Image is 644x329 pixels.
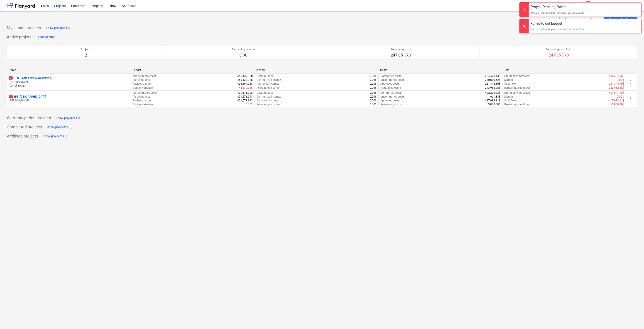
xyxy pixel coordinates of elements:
[7,124,42,130] p: Completed projects
[621,307,644,329] iframe: Chat Widget
[257,82,279,86] p: Approved income :
[380,78,405,82] p: Uncommitted costs :
[370,74,377,78] p: 0.00$
[238,78,253,82] p: 450,437.92$
[380,82,400,86] p: Approved costs :
[504,78,514,82] p: Margin :
[531,27,584,31] div: You do not have permissions for this action
[133,86,153,90] p: Budget variance :
[546,48,571,52] p: Remaining cashflow
[370,86,377,90] p: 0.00$
[9,84,129,88] p: [DATE] - [DATE]
[132,69,253,72] div: Budget
[531,4,584,10] div: Project fetching failed
[608,74,624,78] p: -495,307.95$
[46,123,72,131] button: Show projects (0)
[238,82,253,86] p: 495,307.95$
[257,74,274,78] p: Client budget :
[246,103,253,106] p: 0.00$
[257,95,281,99] p: Committed income :
[55,114,81,122] button: Show projects (0)
[380,91,402,95] p: Committed costs :
[504,86,530,90] p: Remaining cashflow :
[133,99,152,103] p: Revised budget :
[380,74,402,78] p: Committed costs :
[546,52,571,58] p: -247,851.73
[232,52,255,58] p: 0.00
[9,95,129,103] div: 1SFT -[GEOGRAPHIC_DATA][PERSON_NAME]
[370,78,377,82] p: 0.00$
[256,69,377,72] div: Income
[621,307,644,329] div: Widget de chat
[380,103,401,106] p: Remaining costs :
[617,95,624,99] p: 0.00%
[504,95,514,99] p: Margin :
[504,99,517,103] p: Cashflow :
[485,82,500,86] p: 251,345.10$
[370,95,377,99] p: 0.00$
[9,76,129,88] div: 2HSD -Santa Familia (Remaining)[PERSON_NAME][DATE]-[DATE]
[46,25,70,31] div: Show projects (0)
[37,33,56,41] button: Hide section
[81,52,91,58] p: 2
[370,103,377,106] p: 0.00$
[608,91,624,95] p: -421,571.99$
[257,91,274,95] p: Client budget :
[9,69,129,72] div: Name
[485,91,500,95] p: 422,233.33$
[81,48,91,52] p: Projects
[238,74,253,78] p: 450,437.92$
[380,99,400,103] p: Approved costs :
[531,21,584,26] div: Failed to get budget
[628,96,634,101] span: more_vert
[257,103,280,106] p: Remaining income :
[380,69,501,72] div: Costs
[9,95,13,98] span: 1
[133,74,157,78] p: Net estimated cost :
[611,103,624,106] p: -3,888.88$
[238,86,253,90] p: -44,870.03$
[133,103,153,106] p: Budget variance :
[608,82,624,86] p: -251,345.10$
[232,48,255,52] p: Remaining income
[504,91,530,95] p: Profitability forecast :
[9,76,13,80] span: 2
[485,99,500,103] p: 417,683.11$
[370,99,377,103] p: 0.00$
[617,78,624,82] p: 0.00%
[38,34,55,40] div: Hide section
[504,69,625,72] div: Total
[9,95,46,99] p: SFT - [GEOGRAPHIC_DATA]
[628,79,634,85] span: more_vert
[133,82,152,86] p: Revised budget :
[7,34,34,40] p: Active projects
[133,78,151,82] p: Target budget :
[531,11,584,15] div: You do not have permissions for this action
[7,25,41,31] p: My pinned projects
[504,103,530,106] p: Remaining cashflow :
[504,74,530,78] p: Profitability forecast :
[45,24,71,32] button: Show projects (0)
[238,99,253,103] p: 421,571.99$
[47,125,71,130] div: Show projects (0)
[370,82,377,86] p: 0.00$
[238,95,253,99] p: 421,571.99$
[43,134,67,139] div: Show projects (0)
[9,99,129,103] p: [PERSON_NAME]
[42,133,68,140] button: Show projects (0)
[9,80,129,84] p: [PERSON_NAME]
[485,86,500,90] p: 243,962.85$
[7,115,51,121] p: Warranty period projects
[608,99,624,103] p: -417,683.11$
[257,78,281,82] p: Committed income :
[7,133,38,139] p: Archived projects
[490,95,500,99] p: -661.34$
[380,95,405,99] p: Uncommitted costs :
[56,115,80,121] div: Show projects (0)
[485,74,500,78] p: 254,478.43$
[391,52,411,58] p: 247,851.73
[370,91,377,95] p: 0.00$
[504,82,517,86] p: Cashflow :
[9,76,52,80] p: HSD - Santa Familia (Remaining)
[380,86,401,90] p: Remaining costs :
